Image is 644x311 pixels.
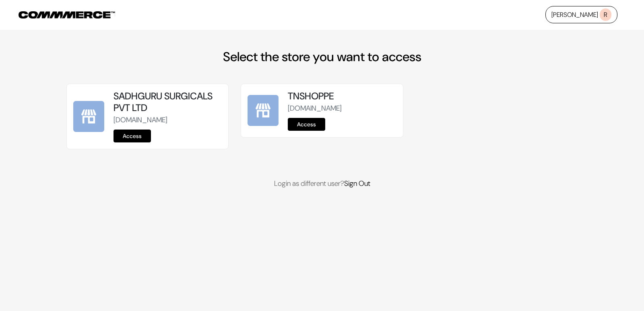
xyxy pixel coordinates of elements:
a: Sign Out [344,179,370,188]
img: SADHGURU SURGICALS PVT LTD [73,101,104,132]
p: Login as different user? [66,178,578,189]
h5: SADHGURU SURGICALS PVT LTD [114,91,222,114]
span: R [600,8,611,21]
h5: TNSHOPPE [288,91,396,102]
img: TNSHOPPE [248,95,279,126]
a: [PERSON_NAME]R [545,6,617,23]
p: [DOMAIN_NAME] [114,115,222,126]
img: COMMMERCE [19,11,115,19]
a: Access [288,118,325,131]
a: Access [114,130,151,142]
p: [DOMAIN_NAME] [288,103,396,114]
h2: Select the store you want to access [66,49,578,64]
